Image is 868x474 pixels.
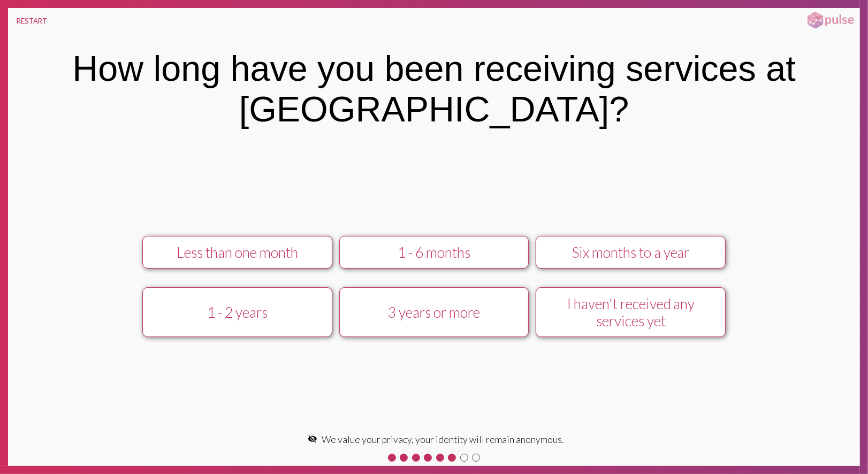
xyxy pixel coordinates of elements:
[339,287,529,337] button: 3 years or more
[22,48,846,129] div: How long have you been receiving services at [GEOGRAPHIC_DATA]?
[536,287,725,337] button: I haven't received any services yet
[142,287,332,337] button: 1 - 2 years
[546,295,715,330] div: I haven't received any services yet
[308,434,318,444] mat-icon: visibility_off
[153,244,322,261] div: Less than one month
[349,304,519,321] div: 3 years or more
[546,244,715,261] div: Six months to a year
[322,434,565,445] span: We value your privacy, your identity will remain anonymous.
[339,236,529,269] button: 1 - 6 months
[804,11,857,30] img: pulsehorizontalsmall.png
[349,244,519,261] div: 1 - 6 months
[536,236,725,269] button: Six months to a year
[153,304,322,321] div: 1 - 2 years
[8,8,56,34] button: RESTART
[142,236,332,269] button: Less than one month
